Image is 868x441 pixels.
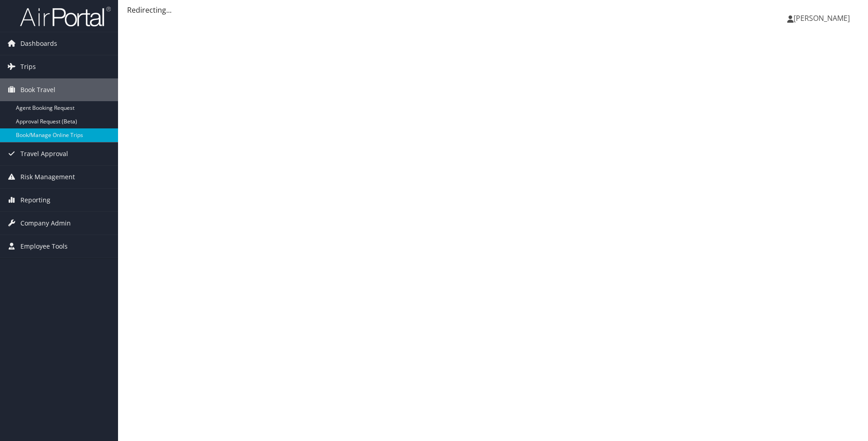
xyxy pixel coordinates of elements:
span: Risk Management [20,166,75,188]
span: Reporting [20,189,50,211]
span: Dashboards [20,32,57,55]
a: [PERSON_NAME] [787,5,859,32]
span: Book Travel [20,78,55,101]
img: airportal-logo.png [20,6,111,27]
span: Employee Tools [20,235,68,258]
div: Redirecting... [127,5,859,15]
span: [PERSON_NAME] [794,13,850,23]
span: Trips [20,55,36,78]
span: Travel Approval [20,142,68,165]
span: Company Admin [20,212,71,235]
